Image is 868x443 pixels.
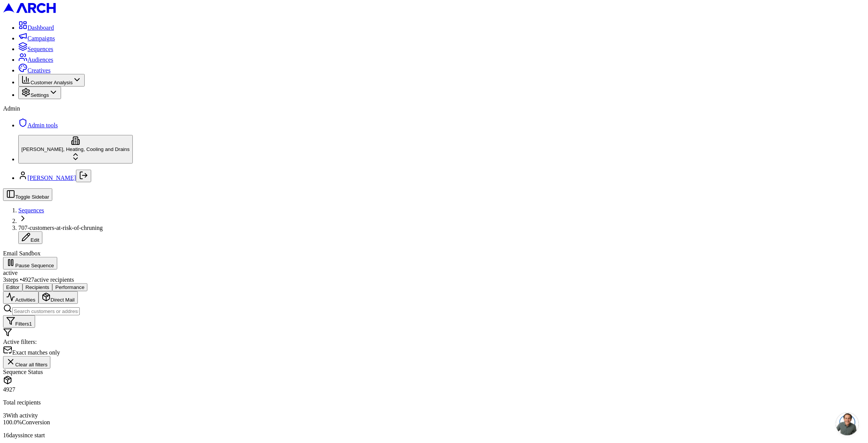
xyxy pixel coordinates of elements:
[12,349,60,356] span: Exact matches only
[18,24,54,31] a: Dashboard
[3,356,50,369] button: Clear all filters
[18,207,44,213] a: Sequences
[3,257,57,270] button: Pause Sequence
[27,24,54,31] span: Dashboard
[27,46,53,52] span: Sequences
[18,46,53,52] a: Sequences
[15,194,49,200] span: Toggle Sidebar
[18,67,50,74] a: Creatives
[3,412,6,419] span: 3
[27,122,58,128] span: Admin tools
[27,56,53,63] span: Audiences
[3,207,865,244] nav: breadcrumb
[31,80,72,85] span: Customer Analysis
[3,105,865,112] div: Admin
[3,339,37,345] span: Active filters:
[3,369,865,376] div: Sequence Status
[22,419,50,425] span: Conversion
[3,276,74,283] span: 3 steps • 4927 active recipients
[18,135,133,164] button: [PERSON_NAME], Heating, Cooling and Drains
[18,87,61,99] button: Settings
[21,146,130,152] span: [PERSON_NAME], Heating, Cooling and Drains
[23,283,52,291] button: Recipients
[18,74,85,87] button: Customer Analysis
[29,321,32,327] span: 1
[27,35,55,42] span: Campaigns
[3,283,23,291] button: Editor
[31,92,49,98] span: Settings
[18,231,42,244] button: Edit
[3,315,35,328] button: Open filters (1 active)
[27,175,76,181] a: [PERSON_NAME]
[3,399,865,406] p: Total recipients
[6,412,38,419] span: With activity
[18,35,55,42] a: Campaigns
[15,362,47,368] span: Clear all filters
[3,291,39,304] button: Activities
[18,56,53,63] a: Audiences
[39,291,78,304] button: Direct Mail
[18,122,58,128] a: Admin tools
[3,250,865,257] div: Email Sandbox
[3,419,22,425] span: 100.0 %
[52,283,87,291] button: Performance
[76,170,91,182] button: Log out
[31,237,39,243] span: Edit
[3,188,52,201] button: Toggle Sidebar
[12,307,80,315] input: Search customers or addresses...
[3,432,865,439] p: 16 day s since start
[27,67,50,74] span: Creatives
[18,225,103,231] span: 707-customers-at-risk-of-chruning
[836,413,859,435] a: Open chat
[3,386,865,393] div: 4927
[3,270,865,276] div: active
